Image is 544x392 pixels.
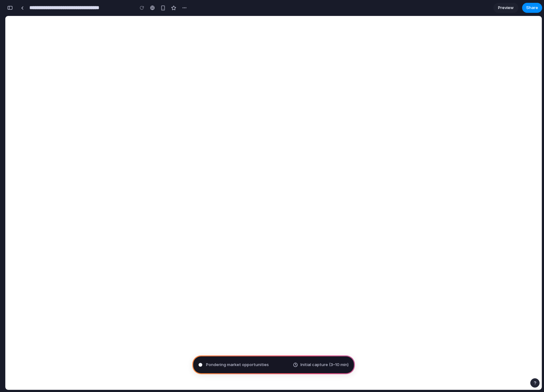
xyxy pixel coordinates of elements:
a: Preview [493,3,518,13]
span: Preview [498,5,514,11]
span: Share [526,5,538,11]
span: Pondering market opportunities [206,362,269,368]
button: Share [522,3,542,13]
span: Initial capture (3–10 min) [300,362,349,368]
